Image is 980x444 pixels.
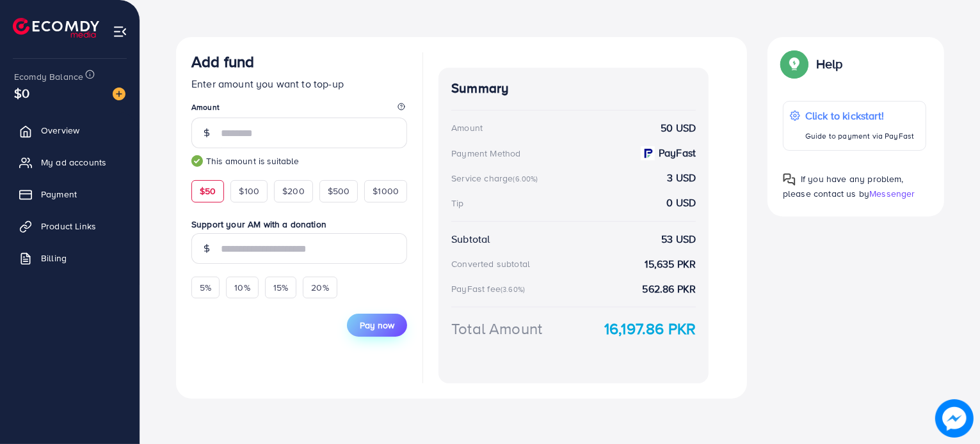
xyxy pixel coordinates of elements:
[10,149,130,175] a: My ad accounts
[10,245,130,271] a: Billing
[501,284,525,295] small: (3.60%)
[10,181,130,207] a: Payment
[200,185,216,197] span: $50
[373,185,399,197] span: $1000
[661,121,696,135] strong: 50 USD
[347,314,407,337] button: Pay now
[783,52,806,75] img: Popup guide
[41,220,96,233] span: Product Links
[816,56,843,72] p: Help
[191,218,407,231] label: Support your AM with a donation
[282,185,305,197] span: $200
[805,108,914,123] p: Click to kickstart!
[783,173,796,186] img: Popup guide
[328,185,350,197] span: $500
[451,172,542,185] div: Service charge
[451,197,463,210] div: Tip
[645,257,696,272] strong: 15,635 PKR
[311,281,328,294] span: 20%
[41,124,79,137] span: Overview
[41,188,77,201] span: Payment
[191,52,254,71] h3: Add fund
[41,156,106,169] span: My ad accounts
[200,281,211,294] span: 5%
[451,80,696,96] h4: Summary
[869,187,915,200] span: Messenger
[451,282,529,295] div: PayFast fee
[113,24,127,39] img: menu
[191,155,203,167] img: guide
[14,84,29,102] span: $0
[451,147,520,160] div: Payment Method
[191,155,407,167] small: This amount is suitable
[659,146,696,160] strong: PayFast
[783,172,904,200] span: If you have any problem, please contact us by
[661,232,696,247] strong: 53 USD
[666,195,696,210] strong: 0 USD
[239,185,259,197] span: $100
[643,282,696,296] strong: 562.86 PKR
[191,76,407,91] p: Enter amount you want to top-up
[10,213,130,239] a: Product Links
[451,232,490,247] div: Subtotal
[273,281,288,294] span: 15%
[113,88,125,100] img: image
[451,257,530,270] div: Converted subtotal
[234,281,250,294] span: 10%
[805,128,914,144] p: Guide to payment via PayFast
[360,319,394,332] span: Pay now
[604,318,696,340] strong: 16,197.86 PKR
[191,102,407,118] legend: Amount
[13,18,99,38] img: logo
[41,252,67,264] span: Billing
[667,171,696,185] strong: 3 USD
[14,70,83,83] span: Ecomdy Balance
[10,118,130,143] a: Overview
[451,121,483,134] div: Amount
[513,174,538,184] small: (6.00%)
[935,399,974,438] img: image
[451,318,542,340] div: Total Amount
[641,146,655,160] img: payment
